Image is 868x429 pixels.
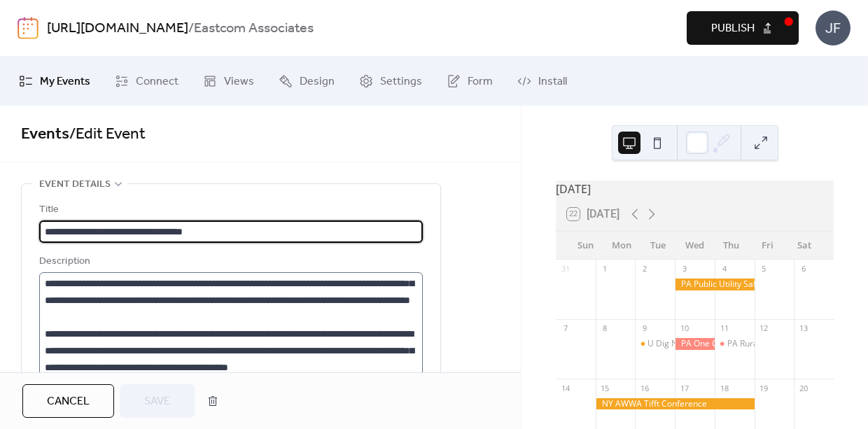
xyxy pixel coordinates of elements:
span: Event details [39,176,111,193]
span: Install [538,73,567,90]
div: 3 [679,264,689,274]
div: 31 [560,264,570,274]
div: 12 [759,323,769,334]
span: Form [468,73,493,90]
div: JF [815,10,850,45]
div: 9 [639,323,650,334]
div: PA Rural Water Fundamentals of Locate Theory Class [715,338,755,350]
img: logo [17,17,38,39]
button: Publish [687,11,799,45]
button: Cancel [22,384,114,418]
div: 19 [759,383,769,393]
b: / [188,15,194,42]
a: [URL][DOMAIN_NAME] [47,15,188,42]
div: Wed [676,232,713,260]
b: Eastcom Associates [194,15,314,42]
div: [DATE] [556,181,834,197]
span: Connect [136,73,178,90]
div: 2 [639,264,650,274]
a: Settings [349,62,433,100]
span: Settings [380,73,422,90]
span: My Events [40,73,90,90]
div: U Dig NY CNY Damage Prevention Council meeting [647,338,846,350]
div: 4 [719,264,729,274]
a: My Events [8,62,101,100]
div: 8 [600,323,610,334]
div: Thu [713,232,750,260]
div: PA One Call Safety Day, State College, PA [675,338,715,350]
div: 11 [719,323,729,334]
div: Title [39,202,420,218]
div: Mon [603,232,640,260]
div: 20 [798,383,808,393]
div: 16 [639,383,650,393]
span: / Edit Event [69,119,146,150]
span: Design [300,73,335,90]
div: Sun [567,232,603,260]
div: Tue [640,232,676,260]
div: NY AWWA Tifft Conference [596,398,755,410]
div: Fri [750,232,786,260]
div: 14 [560,383,570,393]
div: Sat [786,232,822,260]
span: Cancel [47,393,90,410]
div: 10 [679,323,689,334]
a: Form [436,62,503,100]
div: 1 [600,264,610,274]
div: 17 [679,383,689,393]
a: Connect [104,62,189,100]
div: 6 [798,264,808,274]
a: Design [268,62,345,100]
a: Views [192,62,265,100]
div: 15 [600,383,610,393]
div: 13 [798,323,808,334]
span: Publish [711,20,755,37]
span: Views [224,73,254,90]
div: U Dig NY CNY Damage Prevention Council meeting [635,338,675,350]
a: Events [21,119,69,150]
div: 5 [759,264,769,274]
a: Install [507,62,577,100]
div: 7 [560,323,570,334]
div: Description [39,253,420,270]
div: 18 [719,383,729,393]
div: PA Public Utility Safety Conference [675,279,754,290]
